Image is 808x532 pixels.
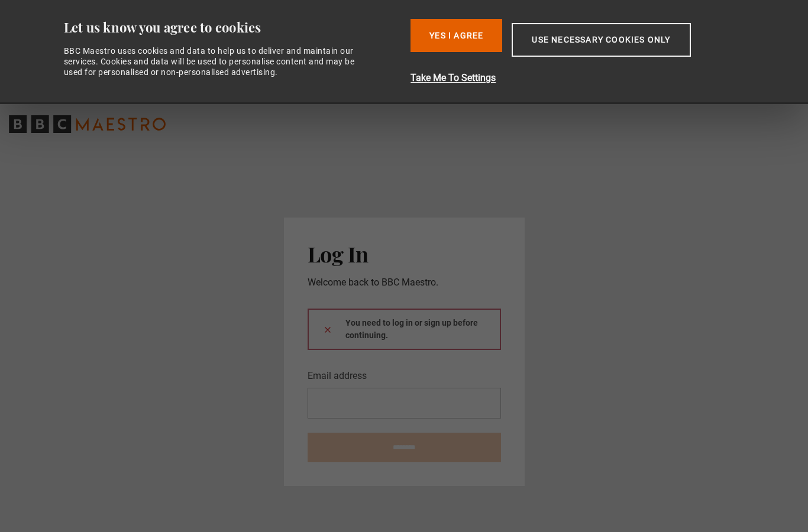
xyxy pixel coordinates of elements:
[411,19,502,52] button: Yes I Agree
[64,19,402,36] div: Let us know you agree to cookies
[308,309,501,350] div: You need to log in or sign up before continuing.
[308,369,367,383] label: Email address
[512,23,690,57] button: Use necessary cookies only
[411,71,753,85] button: Take Me To Settings
[64,46,368,78] div: BBC Maestro uses cookies and data to help us to deliver and maintain our services. Cookies and da...
[9,115,166,133] svg: BBC Maestro
[308,275,501,290] p: Welcome back to BBC Maestro.
[308,241,501,266] h2: Log In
